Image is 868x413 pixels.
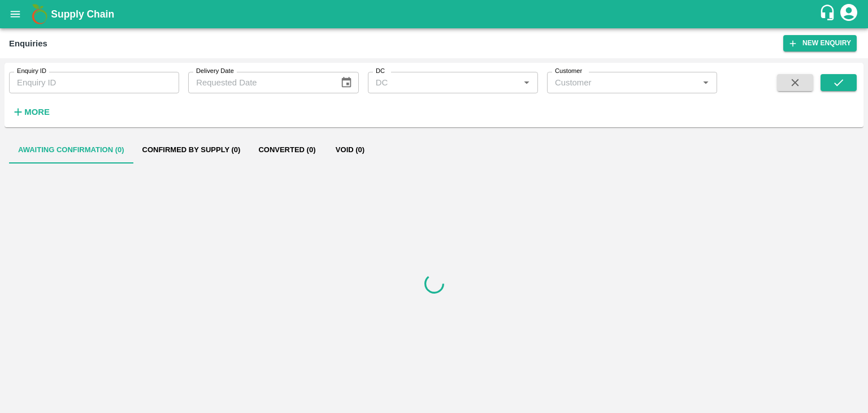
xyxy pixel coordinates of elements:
b: Supply Chain [51,8,114,20]
button: More [9,102,53,122]
button: Open [698,75,713,90]
label: Enquiry ID [17,67,46,76]
button: Converted (0) [249,136,324,164]
input: Enquiry ID [9,72,179,93]
label: Delivery Date [196,67,234,76]
button: Open [519,75,534,90]
img: logo [28,3,51,25]
button: Choose date [336,72,357,93]
div: customer-support [819,4,839,24]
button: New Enquiry [783,35,857,51]
div: Enquiries [9,36,47,51]
strong: More [24,107,50,117]
label: Customer [555,67,582,76]
button: Void (0) [325,136,376,164]
a: Supply Chain [51,6,819,22]
button: Confirmed by supply (0) [133,136,250,164]
input: DC [371,75,516,90]
button: Awaiting confirmation (0) [9,136,133,164]
div: account of current user [839,2,859,26]
input: Customer [550,75,695,90]
input: Requested Date [188,72,331,93]
button: open drawer [2,1,28,27]
label: DC [376,67,385,76]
